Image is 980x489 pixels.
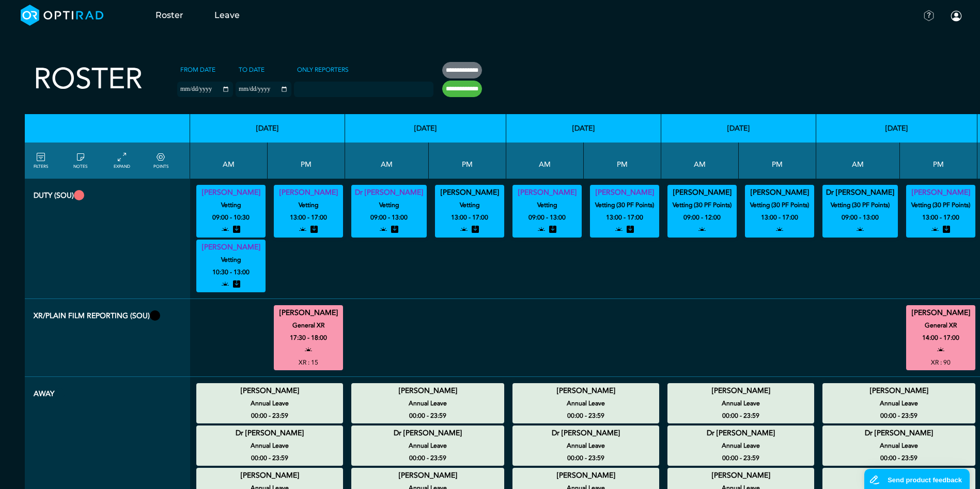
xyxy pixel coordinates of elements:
[606,211,643,224] small: 13:00 - 17:00
[190,114,345,143] th: [DATE]
[299,224,306,236] i: open to allocation
[233,278,240,291] i: stored entry
[275,186,341,199] summary: [PERSON_NAME]
[506,143,584,179] th: AM
[269,199,348,211] small: Vetting
[437,186,503,199] summary: [PERSON_NAME]
[514,186,580,199] summary: [PERSON_NAME]
[514,469,658,482] summary: [PERSON_NAME]
[198,186,264,199] summary: [PERSON_NAME]
[409,452,446,464] small: 00:00 - 23:59
[269,319,348,332] small: General XR
[842,211,879,224] small: 09:00 - 13:00
[663,199,741,211] small: Vetting (30 PF Points)
[305,344,312,356] i: open to allocation
[251,409,288,422] small: 00:00 - 23:59
[196,383,343,423] div: Annual Leave 00:00 - 23:59
[669,469,813,482] summary: [PERSON_NAME]
[931,356,951,369] small: XR : 90
[922,332,959,344] small: 14:00 - 17:00
[663,397,819,409] small: Annual Leave
[818,397,980,409] small: Annual Leave
[931,224,939,236] i: open to allocation
[824,427,974,439] summary: Dr [PERSON_NAME]
[669,186,735,199] summary: [PERSON_NAME]
[409,409,446,422] small: 00:00 - 23:59
[908,307,974,319] summary: [PERSON_NAME]
[268,143,345,179] th: PM
[585,199,664,211] small: Vetting (30 PF Points)
[669,427,813,439] summary: Dr [PERSON_NAME]
[196,425,343,466] div: Annual Leave 00:00 - 23:59
[290,332,327,344] small: 17:30 - 18:00
[663,439,819,452] small: Annual Leave
[353,385,503,397] summary: [PERSON_NAME]
[198,385,341,397] summary: [PERSON_NAME]
[73,151,87,170] a: show/hide notes
[816,143,900,179] th: AM
[567,409,604,422] small: 00:00 - 23:59
[347,439,509,452] small: Annual Leave
[567,452,604,464] small: 00:00 - 23:59
[177,62,219,77] label: From date
[196,240,266,292] div: Vetting 10:30 - 13:00
[824,186,896,199] summary: Dr [PERSON_NAME]
[512,185,582,238] div: Vetting 09:00 - 13:00
[192,439,348,452] small: Annual Leave
[824,385,974,397] summary: [PERSON_NAME]
[380,224,387,236] i: open to allocation
[943,224,950,236] i: stored entry
[818,439,980,452] small: Annual Leave
[880,409,917,422] small: 00:00 - 23:59
[667,383,814,423] div: Annual Leave 00:00 - 23:59
[198,469,341,482] summary: [PERSON_NAME]
[274,305,343,370] div: General XR 17:30 - 18:00
[739,143,816,179] th: PM
[196,185,266,238] div: Vetting 09:00 - 10:30
[429,143,506,179] th: PM
[776,224,783,236] i: open to allocation
[212,266,250,278] small: 10:30 - 13:00
[347,199,431,211] small: Vetting
[722,409,759,422] small: 00:00 - 23:59
[222,278,229,291] i: open to allocation
[667,185,737,238] div: Vetting (30 PF Points) 09:00 - 12:00
[212,211,250,224] small: 09:00 - 10:30
[25,299,190,377] th: XR/Plain Film Reporting (SOU)
[922,211,959,224] small: 13:00 - 17:00
[722,452,759,464] small: 00:00 - 23:59
[435,185,504,238] div: Vetting 13:00 - 17:00
[290,211,327,224] small: 13:00 - 17:00
[880,452,917,464] small: 00:00 - 23:59
[514,385,658,397] summary: [PERSON_NAME]
[900,143,977,179] th: PM
[192,254,270,266] small: Vetting
[198,241,264,254] summary: [PERSON_NAME]
[661,143,739,179] th: AM
[430,199,509,211] small: Vetting
[698,224,706,236] i: open to allocation
[295,83,347,92] input: null
[592,186,658,199] summary: [PERSON_NAME]
[153,151,168,170] a: collapse/expand expected points
[275,307,341,319] summary: [PERSON_NAME]
[514,427,658,439] summary: Dr [PERSON_NAME]
[451,211,488,224] small: 13:00 - 17:00
[615,224,623,236] i: open to allocation
[818,199,903,211] small: Vetting (30 PF Points)
[740,199,819,211] small: Vetting (30 PF Points)
[506,114,661,143] th: [DATE]
[746,186,813,199] summary: [PERSON_NAME]
[824,469,974,482] summary: [PERSON_NAME]
[822,425,975,466] div: Annual Leave 00:00 - 23:59
[192,199,270,211] small: Vetting
[761,211,798,224] small: 13:00 - 17:00
[310,224,318,236] i: stored entry
[549,224,556,236] i: stored entry
[508,397,664,409] small: Annual Leave
[669,385,813,397] summary: [PERSON_NAME]
[816,114,977,143] th: [DATE]
[351,383,504,423] div: Annual Leave 00:00 - 23:59
[299,356,318,369] small: XR : 15
[901,319,980,332] small: General XR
